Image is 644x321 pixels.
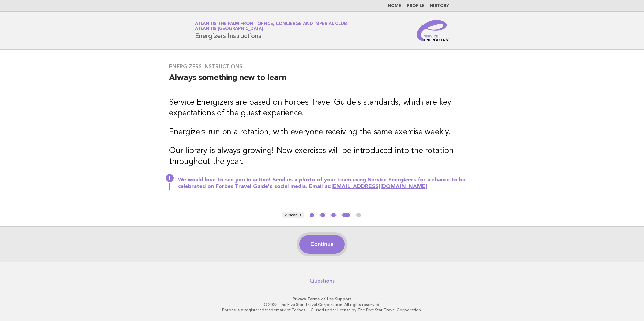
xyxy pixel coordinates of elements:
[169,63,475,70] h3: Energizers Instructions
[299,235,344,254] button: Continue
[388,4,401,8] a: Home
[430,4,449,8] a: History
[319,212,326,219] button: 2
[310,278,335,284] a: Questions
[407,4,425,8] a: Profile
[307,297,334,301] a: Terms of Use
[169,127,475,138] h3: Energizers run on a rotation, with everyone receiving the same exercise weekly.
[116,302,528,307] p: © 2025 The Five Star Travel Corporation. All rights reserved.
[341,212,351,219] button: 4
[331,184,427,189] a: [EMAIL_ADDRESS][DOMAIN_NAME]
[282,212,304,219] button: < Previous
[116,307,528,313] p: Forbes is a registered trademark of Forbes LLC used under license by The Five Star Travel Corpora...
[195,22,347,31] a: Atlantis The Palm Front Office, Concierge and Imperial ClubAtlantis [GEOGRAPHIC_DATA]
[169,146,475,167] h3: Our library is always growing! New exercises will be introduced into the rotation throughout the ...
[169,97,475,119] h3: Service Energizers are based on Forbes Travel Guide's standards, which are key expectations of th...
[335,297,352,301] a: Support
[116,296,528,302] p: · ·
[330,212,337,219] button: 3
[309,212,315,219] button: 1
[293,297,306,301] a: Privacy
[195,27,263,31] span: Atlantis [GEOGRAPHIC_DATA]
[169,73,475,89] h2: Always something new to learn
[178,177,475,190] p: We would love to see you in action! Send us a photo of your team using Service Energizers for a c...
[417,20,449,41] img: Service Energizers
[195,22,347,39] h1: Energizers Instructions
